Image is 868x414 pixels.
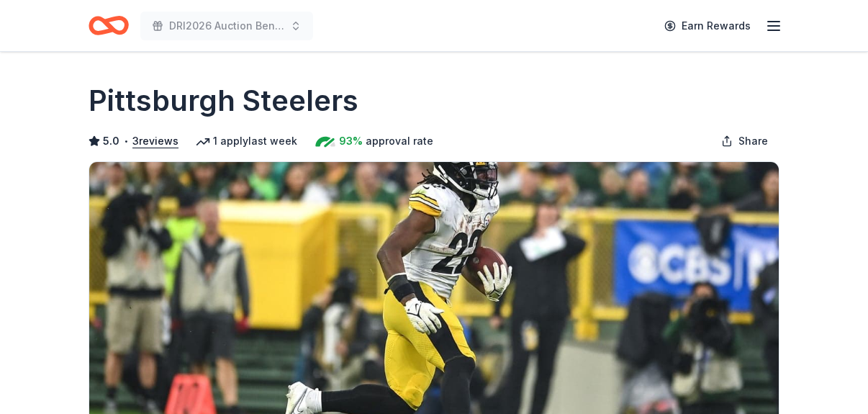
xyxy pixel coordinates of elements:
h1: Pittsburgh Steelers [89,81,358,121]
button: Share [710,127,779,156]
span: 5.0 [103,132,119,150]
span: DRI2026 Auction Benefit Cocktail Reception [169,17,284,35]
div: 1 apply last week [196,132,297,150]
a: Home [89,9,129,42]
span: Share [738,132,768,150]
span: • [124,135,129,147]
span: approval rate [366,132,433,150]
button: DRI2026 Auction Benefit Cocktail Reception [140,12,313,40]
button: 3reviews [132,132,178,150]
span: 93% [339,132,363,150]
a: Earn Rewards [656,13,759,39]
